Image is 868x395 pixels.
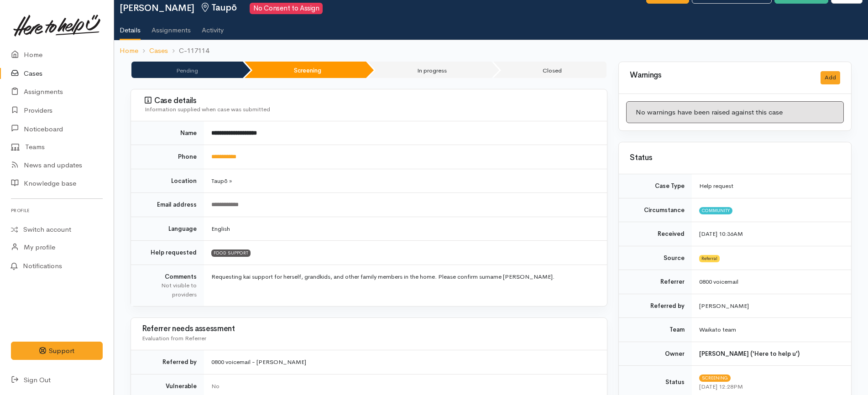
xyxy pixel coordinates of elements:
td: Referred by [619,294,692,318]
td: Referred by [131,350,204,374]
span: Taupō [200,2,237,13]
span: Community [699,207,732,214]
li: In progress [368,62,492,78]
li: Pending [131,62,243,78]
li: Screening [245,62,366,78]
td: Received [619,222,692,246]
td: Location [131,169,204,193]
time: [DATE] 10:36AM [699,230,743,238]
div: Information supplied when case was submitted [145,105,596,114]
td: Help request [692,174,851,198]
td: Case Type [619,174,692,198]
li: Closed [493,62,607,78]
td: Circumstance [619,198,692,222]
span: Screening [699,374,731,382]
td: Phone [131,145,204,169]
td: Comments [131,265,204,306]
nav: breadcrumb [114,40,868,62]
h2: [PERSON_NAME] [120,3,646,14]
td: Help requested [131,241,204,265]
span: Evaluation from Referrer [142,334,206,342]
span: FOOD SUPPORT [211,249,251,257]
li: C-117114 [168,46,209,56]
span: Taupō » [211,177,232,185]
h3: Referrer needs assessment [142,325,596,333]
div: No warnings have been raised against this case [626,101,844,124]
h3: Warnings [630,71,810,80]
span: No Consent to Assign [250,3,323,14]
td: Referrer [619,270,692,294]
a: Activity [202,14,224,40]
td: Team [619,318,692,342]
td: Requesting kai support for herself, grandkids, and other family members in the home. Please confi... [204,265,607,306]
td: [PERSON_NAME] [692,294,851,318]
b: [PERSON_NAME] ('Here to help u') [699,350,800,358]
a: Details [120,14,141,41]
td: 0800 voicemail - [PERSON_NAME] [204,350,607,374]
button: Add [821,71,840,84]
td: Owner [619,342,692,366]
a: Cases [149,46,168,56]
h3: Status [630,154,840,162]
div: No [211,382,596,391]
span: Waikato team [699,326,736,333]
span: Referral [699,255,720,262]
td: English [204,217,607,241]
button: Support [11,342,103,360]
div: [DATE] 12:28PM [699,382,840,391]
td: Language [131,217,204,241]
td: Email address [131,193,204,217]
a: Home [120,46,138,56]
td: 0800 voicemail [692,270,851,294]
h6: Profile [11,204,103,217]
h3: Case details [145,96,596,105]
div: Not visible to providers [142,281,197,299]
td: Name [131,121,204,145]
td: Source [619,246,692,270]
a: Assignments [152,14,191,40]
